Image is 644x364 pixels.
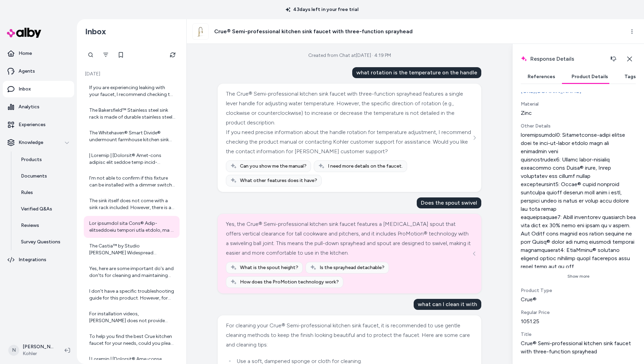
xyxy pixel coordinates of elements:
p: Verified Q&As [21,206,52,213]
p: Reviews [21,222,39,229]
h2: Response Details [521,52,620,66]
span: What is the spout height? [240,264,298,271]
p: Knowledge [19,139,43,146]
a: Inbox [3,81,74,97]
p: Home [19,50,32,57]
p: Integrations [19,256,46,263]
p: Rules [21,189,33,196]
div: Yes, the Crue® Semi-professional kitchen sink faucet features a [MEDICAL_DATA] spout that offers ... [226,219,471,258]
p: Analytics [19,104,39,110]
button: References [521,70,562,84]
span: Kohler [23,350,54,357]
img: alby Logo [7,28,41,38]
a: To help you find the best Crue kitchen faucet for your needs, could you please tell me a bit abou... [84,329,180,351]
div: The Whitehaven® Smart Divide® undermount farmhouse kitchen sink features a Self-Trimming® apron t... [89,130,175,143]
h2: Inbox [85,26,106,37]
div: loremipsumdol0: Sitametconse-adipi elitse doei te inci-ut-labor etdolo magn ali enimadmin veni qu... [521,131,636,268]
a: Verified Q&As [14,201,74,217]
p: Agents [19,68,35,75]
p: [DATE] [84,71,180,77]
a: Survey Questions [14,234,74,250]
a: Integrations [3,252,74,268]
a: I’m not able to confirm if this fixture can be installed with a dimmer switch. Please check the p... [84,171,180,193]
a: For installation videos, [PERSON_NAME] does not provide direct video links here, but you can find... [84,306,180,328]
div: Crue® [521,295,636,304]
button: See more [470,250,479,258]
p: 43 days left in your free trial [281,6,363,13]
div: Regular Price [521,309,636,316]
p: Survey Questions [21,239,60,245]
div: Yes, here are some important do's and don'ts for cleaning and maintaining your Kohler toilet seat... [89,265,175,279]
div: The Crue® Semi-professional kitchen sink faucet with three-function sprayhead features a single l... [226,89,471,128]
button: Refresh [166,48,180,62]
a: Lor ipsumdol sita Cons® Adip-elitseddoeiu tempori utla etdolo, ma al enimadminim ve qui nostru ex... [84,216,180,238]
span: I need more details on the faucet. [328,163,403,170]
div: For cleaning your Crue® Semi-professional kitchen sink faucet, it is recommended to use gentle cl... [226,321,471,350]
a: The Castia™ by Studio [PERSON_NAME] Widespread bathroom sink faucet is made of brass, which is a ... [84,239,180,260]
p: Products [21,156,42,163]
a: The Bakersfield™ Stainless steel sink rack is made of durable stainless steel. If you have any mo... [84,103,180,125]
button: See more [470,134,479,142]
img: 22973-2MB_ISO_d2c0027578_rgb [193,24,208,39]
div: For installation videos, [PERSON_NAME] does not provide direct video links here, but you can find... [89,311,175,324]
p: Documents [21,173,47,180]
a: Reviews [14,217,74,234]
div: Crue® Semi-professional kitchen sink faucet with three-function sprayhead [521,339,636,356]
button: Tags [618,70,643,84]
a: Experiences [3,117,74,133]
div: The Castia™ by Studio [PERSON_NAME] Widespread bathroom sink faucet is made of brass, which is a ... [89,243,175,256]
div: I’m not able to confirm if this fixture can be installed with a dimmer switch. Please check the p... [89,175,175,189]
a: Products [14,151,74,168]
span: N [8,345,19,356]
div: If you are experiencing leaking with your faucet, I recommend checking the installation and conne... [89,84,175,98]
div: 1051.25 [521,317,636,326]
div: Lor ipsumdol sita Cons® Adip-elitseddoeiu tempori utla etdolo, ma al enimadminim ve qui nostru ex... [89,220,175,234]
div: The Bakersfield™ Stainless steel sink rack is made of durable stainless steel. If you have any mo... [89,107,175,121]
div: Product Type [521,287,636,294]
div: Does the spout swivel [417,197,481,208]
button: Show more [521,271,636,282]
a: The Whitehaven® Smart Divide® undermount farmhouse kitchen sink features a Self-Trimming® apron t... [84,125,180,147]
a: Rules [14,184,74,201]
div: | Loremip | [Dolorsit® Amet-cons adipisc elit seddoe temp incid-utlabore etdolorem](aliqu://eni.a... [89,152,175,166]
p: [PERSON_NAME] [23,343,54,350]
p: Experiences [19,121,46,128]
button: Product Details [565,70,615,84]
a: I don't have a specific troubleshooting guide for this product. However, for troubleshooting assi... [84,284,180,306]
div: what can I clean it with [414,299,481,310]
a: Documents [14,168,74,184]
a: Yes, here are some important do's and don'ts for cleaning and maintaining your Kohler toilet seat... [84,261,180,283]
a: | Loremip | [Dolorsit® Amet-cons adipisc elit seddoe temp incid-utlabore etdolorem](aliqu://eni.a... [84,148,180,170]
span: Can you show me the manual? [240,163,307,170]
a: Home [3,45,74,62]
div: Zinc [521,109,636,117]
div: The sink itself does not come with a sink rack included. However, there is a compatible sink rack... [89,197,175,211]
a: Analytics [3,99,74,115]
a: Agents [3,63,74,80]
a: If you are experiencing leaking with your faucet, I recommend checking the installation and conne... [84,80,180,102]
p: Inbox [19,86,31,93]
span: How does the ProMotion technology work? [240,279,339,286]
div: Created from Chat at [DATE] · 4:19 PM [308,52,391,59]
div: If you need precise information about the handle rotation for temperature adjustment, I recommend... [226,128,471,156]
button: Filter [99,48,113,62]
div: what rotation is the temperature on the handle [352,67,481,78]
div: Title [521,331,636,338]
h3: Crue® Semi-professional kitchen sink faucet with three-function sprayhead [214,27,413,36]
button: N[PERSON_NAME]Kohler [4,339,59,361]
span: Is the sprayhead detachable? [320,264,384,271]
button: Knowledge [3,134,74,151]
a: The sink itself does not come with a sink rack included. However, there is a compatible sink rack... [84,193,180,215]
span: What other features does it have? [240,177,317,184]
div: To help you find the best Crue kitchen faucet for your needs, could you please tell me a bit abou... [89,333,175,347]
div: Other Details [521,123,636,130]
div: I don't have a specific troubleshooting guide for this product. However, for troubleshooting assi... [89,288,175,302]
div: Material [521,101,636,108]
